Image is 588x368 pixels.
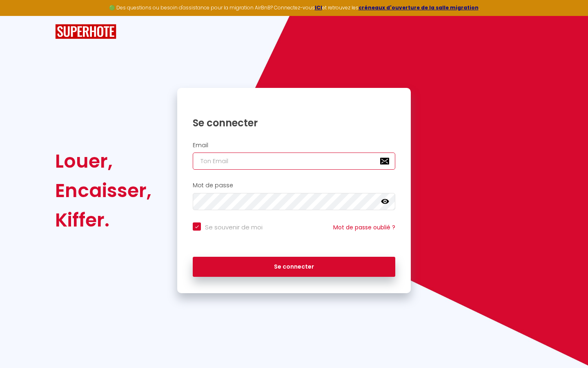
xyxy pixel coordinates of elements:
[193,117,395,129] h1: Se connecter
[333,223,395,231] a: Mot de passe oublié ?
[193,153,395,170] input: Ton Email
[55,24,116,39] img: SuperHote logo
[359,4,479,11] a: créneaux d'ouverture de la salle migration
[193,142,395,149] h2: Email
[55,205,151,235] div: Kiffer.
[7,3,31,28] button: Ouvrir le widget de chat LiveChat
[315,4,322,11] a: ICI
[193,182,395,189] h2: Mot de passe
[55,146,151,176] div: Louer,
[55,176,151,205] div: Encaisser,
[193,257,395,277] button: Se connecter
